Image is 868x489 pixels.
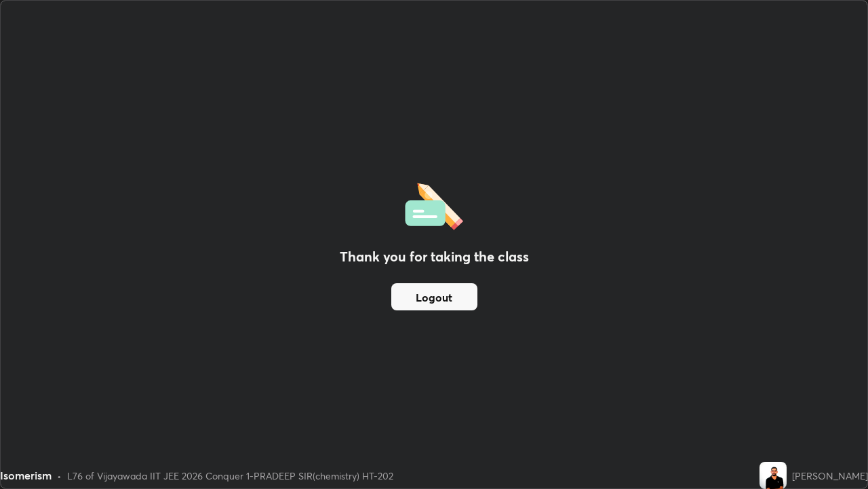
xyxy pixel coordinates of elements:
[792,469,868,483] div: [PERSON_NAME]
[759,462,787,489] img: 54072f0133da479b845f84151e36f6ec.jpg
[391,283,477,310] button: Logout
[340,247,529,267] h2: Thank you for taking the class
[57,469,62,483] div: •
[405,179,463,230] img: offlineFeedback.1438e8b3.svg
[67,469,393,483] div: L76 of Vijayawada IIT JEE 2026 Conquer 1-PRADEEP SIR(chemistry) HT-202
